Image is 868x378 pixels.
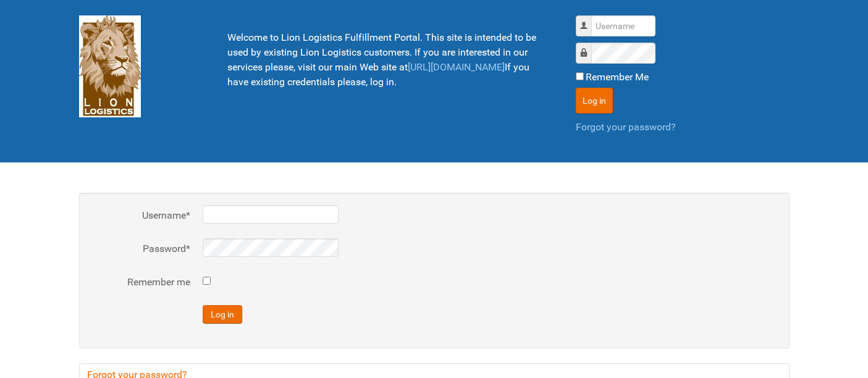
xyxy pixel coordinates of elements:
label: Remember Me [586,70,649,85]
button: Log in [576,88,613,114]
a: [URL][DOMAIN_NAME] [408,61,505,73]
label: Remember me [91,275,190,290]
a: Forgot your password? [576,121,676,133]
p: Welcome to Lion Logistics Fulfillment Portal. This site is intended to be used by existing Lion L... [227,30,545,90]
label: Password [588,46,589,47]
a: Lion Logistics [79,60,141,72]
input: Username [591,15,655,36]
button: Log in [203,305,242,324]
label: Username [91,208,190,223]
label: Password [91,241,190,256]
label: Username [588,19,589,20]
img: Lion Logistics [79,15,141,117]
